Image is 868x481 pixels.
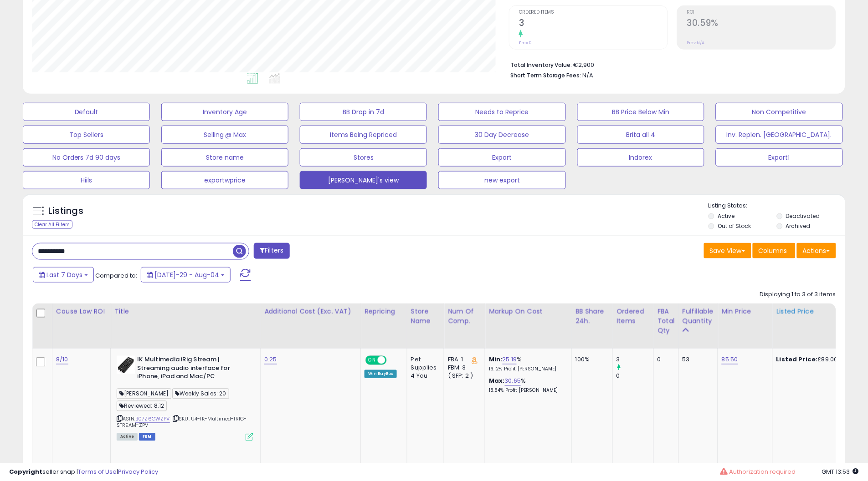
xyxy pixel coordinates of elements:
div: 0 [657,356,672,364]
button: [PERSON_NAME]'s view [300,171,427,189]
div: Fulfillable Quantity [683,307,714,326]
div: 100% [575,356,606,364]
button: Last 7 Days [33,267,94,283]
div: Clear All Filters [32,220,72,229]
button: Hiils [23,171,150,189]
span: OFF [385,357,400,365]
img: 41Rf69pHa1L._SL40_.jpg [117,356,135,374]
button: Filters [254,243,289,259]
span: [PERSON_NAME] [117,389,171,399]
div: % [489,377,565,394]
a: Privacy Policy [118,467,158,476]
b: Short Term Storage Fees: [510,71,581,79]
button: Stores [300,148,427,167]
div: BB Share 24h. [575,307,609,326]
div: ASIN: [117,356,253,440]
div: FBA: 1 [448,356,478,364]
a: 8/10 [56,355,68,365]
div: 0 [616,372,653,380]
a: 25.19 [503,355,517,365]
span: ON [366,357,378,365]
button: Export1 [716,148,843,167]
span: | SKU: U4-IK-Multimed-IRIG-STREAM-ZPV [117,415,247,429]
span: [DATE]-29 - Aug-04 [154,270,219,279]
button: new export [438,171,565,189]
a: 0.25 [264,355,277,365]
span: Columns [759,246,787,255]
button: Inventory Age [161,103,288,121]
b: IK Multimedia iRig Stream | Streaming audio interface for iPhone, iPad and Mac/PC [137,356,248,384]
label: Archived [786,222,811,230]
span: ROI [687,10,836,15]
span: FBM [139,433,155,441]
th: The percentage added to the cost of goods (COGS) that forms the calculator for Min & Max prices. [485,304,572,349]
button: Columns [753,243,796,258]
p: 16.12% Profit [PERSON_NAME] [489,366,565,373]
p: 18.84% Profit [PERSON_NAME] [489,388,565,394]
span: Ordered Items [519,10,668,15]
small: Prev: N/A [687,40,705,46]
div: Num of Comp. [448,307,481,326]
a: 30.65 [505,377,521,386]
button: Inv. Replen. [GEOGRAPHIC_DATA]. [716,126,843,144]
button: [DATE]-29 - Aug-04 [141,267,231,283]
p: Listing States: [709,202,845,210]
span: Weekly Sales: 20 [172,389,229,399]
div: FBA Total Qty [657,307,675,336]
a: 85.50 [722,355,738,365]
div: Store Name [411,307,440,326]
button: exportwprice [161,171,288,189]
button: Items Being Repriced [300,126,427,144]
button: Non Competitive [716,103,843,121]
button: Default [23,103,150,121]
div: ( SFP: 2 ) [448,372,478,380]
label: Active [718,212,734,220]
button: BB Price Below Min [577,103,704,121]
button: No Orders 7d 90 days [23,148,150,167]
a: B07Z6GWZPV [135,415,170,423]
div: Min Price [722,307,769,317]
div: seller snap | | [9,468,158,476]
button: Selling @ Max [161,126,288,144]
small: Prev: 0 [519,40,532,46]
b: Min: [489,355,503,364]
button: Indorex [577,148,704,167]
th: CSV column name: cust_attr_5_Cause Low ROI [52,304,110,349]
b: Listed Price: [776,355,818,364]
b: Max: [489,377,505,385]
div: Cause Low ROI [56,307,107,317]
button: Store name [161,148,288,167]
div: Displaying 1 to 3 of 3 items [760,291,836,299]
strong: Copyright [9,467,42,476]
div: FBM: 3 [448,364,478,372]
div: Title [114,307,257,317]
div: 3 [616,356,653,364]
div: £89.00 [776,356,852,364]
button: BB Drop in 7d [300,103,427,121]
span: Reviewed: 8.12 [117,401,167,411]
div: Markup on Cost [489,307,568,317]
button: 30 Day Decrease [438,126,565,144]
label: Out of Stock [718,222,751,230]
div: Additional Cost (Exc. VAT) [264,307,357,317]
button: Needs to Reprice [438,103,565,121]
div: Repricing [365,307,403,317]
button: Top Sellers [23,126,150,144]
label: Deactivated [786,212,820,220]
h5: Listings [48,205,83,218]
a: Terms of Use [78,467,117,476]
div: 53 [683,356,711,364]
span: N/A [583,71,594,80]
div: Listed Price [776,307,855,317]
button: Actions [797,243,836,258]
div: % [489,356,565,373]
li: €2,900 [510,59,829,70]
div: Win BuyBox [365,370,397,378]
button: Export [438,148,565,167]
div: Ordered Items [616,307,650,326]
button: Brita all 4 [577,126,704,144]
h2: 3 [519,18,668,30]
span: Compared to: [95,271,137,280]
button: Save View [704,243,751,258]
span: Last 7 Days [46,270,82,279]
